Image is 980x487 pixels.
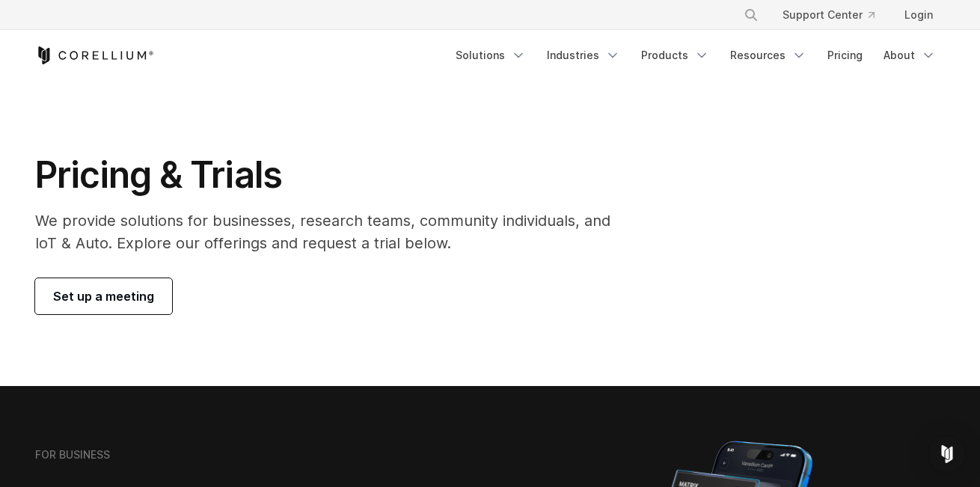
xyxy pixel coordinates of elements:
div: Navigation Menu [726,1,945,28]
a: Login [892,1,945,28]
a: Products [632,42,718,69]
a: Pricing [818,42,872,69]
h1: Pricing & Trials [35,153,631,197]
div: Open Intercom Messenger [929,436,965,472]
a: Solutions [447,42,535,69]
a: Corellium Home [35,46,154,64]
span: Set up a meeting [53,287,154,305]
a: Resources [721,42,815,69]
a: Industries [538,42,629,69]
div: Navigation Menu [447,42,945,69]
button: Search [738,1,765,28]
p: We provide solutions for businesses, research teams, community individuals, and IoT & Auto. Explo... [35,209,631,254]
h6: FOR BUSINESS [35,448,110,462]
a: Set up a meeting [35,278,172,314]
a: Support Center [771,1,886,28]
a: About [875,42,945,69]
